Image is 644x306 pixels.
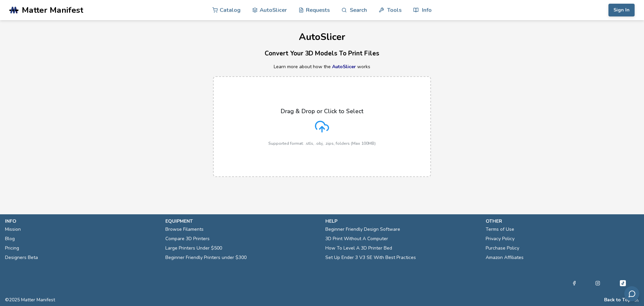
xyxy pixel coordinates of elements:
button: Sign In [608,4,635,16]
a: Beginner Friendly Printers under $300 [165,253,247,262]
a: Tiktok [619,279,627,287]
a: Blog [5,234,15,244]
button: Send feedback via email [624,286,639,301]
a: 3D Print Without A Computer [325,234,388,244]
a: AutoSlicer [332,63,356,70]
a: Terms of Use [486,225,514,234]
span: © 2025 Matter Manifest [5,297,55,303]
p: other [486,218,639,225]
a: Designers Beta [5,253,38,262]
a: Set Up Ender 3 V3 SE With Best Practices [325,253,416,262]
a: RSS Feed [634,297,639,303]
span: Matter Manifest [22,5,83,15]
a: Amazon Affiliates [486,253,524,262]
p: Supported format: .stls, .obj, .zips, folders (Max 100MB) [268,141,376,146]
p: equipment [165,218,319,225]
a: Instagram [595,279,600,287]
a: Large Printers Under $500 [165,244,222,253]
a: How To Level A 3D Printer Bed [325,244,392,253]
a: Privacy Policy [486,234,515,244]
p: help [325,218,479,225]
a: Purchase Policy [486,244,519,253]
button: Back to Top [604,297,631,303]
a: Pricing [5,244,19,253]
a: Mission [5,225,21,234]
p: Drag & Drop or Click to Select [281,108,363,115]
a: Browse Filaments [165,225,204,234]
a: Compare 3D Printers [165,234,210,244]
p: info [5,218,159,225]
a: Beginner Friendly Design Software [325,225,400,234]
a: Facebook [572,279,577,287]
